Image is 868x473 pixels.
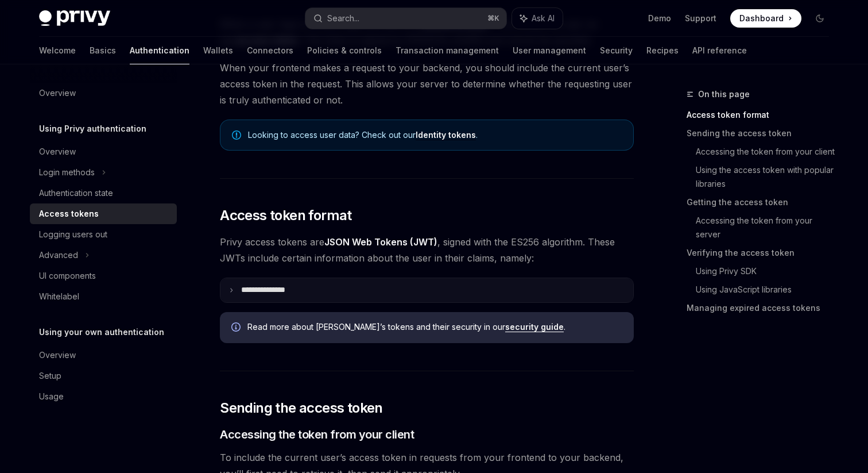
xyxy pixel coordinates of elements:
div: Login methods [39,166,95,179]
a: Authentication [130,37,189,64]
a: Wallets [203,37,233,64]
span: On this page [698,87,750,101]
a: Using the access token with popular libraries [696,161,838,193]
span: Looking to access user data? Check out our . [248,129,622,141]
a: UI components [30,266,177,286]
span: Dashboard [739,13,784,24]
span: Sending the access token [220,399,383,417]
span: Privy access tokens are , signed with the ES256 algorithm. These JWTs include certain information... [220,234,634,266]
a: Sending the access token [687,124,838,143]
a: Security [600,37,633,64]
div: Overview [39,145,76,159]
div: Setup [39,369,61,383]
a: Access token format [687,106,838,124]
a: Overview [30,83,177,103]
a: Welcome [39,37,76,64]
a: Usage [30,386,177,407]
div: Advanced [39,248,78,262]
svg: Note [232,130,241,140]
a: Overview [30,141,177,162]
a: Access tokens [30,203,177,224]
a: Support [685,13,716,24]
span: Ask AI [532,13,555,24]
h5: Using your own authentication [39,325,164,339]
span: Access token format [220,206,352,225]
a: Accessing the token from your client [696,143,838,161]
a: Demo [648,13,671,24]
div: Search... [327,11,359,25]
a: security guide [505,322,564,332]
div: Authentication state [39,186,113,200]
div: Logging users out [39,228,107,241]
div: Whitelabel [39,290,79,303]
a: Connectors [247,37,293,64]
a: User management [513,37,586,64]
div: Access tokens [39,207,99,221]
div: UI components [39,269,96,283]
a: Recipes [646,37,679,64]
a: Managing expired access tokens [687,299,838,317]
span: Accessing the token from your client [220,426,414,443]
a: API reference [692,37,747,64]
a: Overview [30,345,177,366]
svg: Info [231,322,243,334]
img: dark logo [39,10,110,26]
button: Ask AI [512,8,563,29]
button: Search...⌘K [305,8,506,29]
a: Getting the access token [687,193,838,211]
a: Verifying the access token [687,244,838,262]
div: Overview [39,86,76,100]
span: Read more about [PERSON_NAME]’s tokens and their security in our . [247,321,622,333]
a: Basics [90,37,116,64]
a: Using JavaScript libraries [696,280,838,299]
a: Setup [30,366,177,386]
div: Usage [39,390,64,403]
span: ⌘ K [487,14,499,23]
span: When your frontend makes a request to your backend, you should include the current user’s access ... [220,60,634,108]
a: Logging users out [30,224,177,245]
a: Accessing the token from your server [696,211,838,244]
a: Policies & controls [307,37,382,64]
div: Overview [39,348,76,362]
a: Dashboard [730,9,801,28]
a: Authentication state [30,183,177,203]
h5: Using Privy authentication [39,122,146,136]
a: Transaction management [396,37,499,64]
a: Whitelabel [30,286,177,307]
a: JSON Web Tokens (JWT) [324,236,437,248]
a: Identity tokens [416,130,476,140]
a: Using Privy SDK [696,262,838,280]
button: Toggle dark mode [811,9,829,28]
